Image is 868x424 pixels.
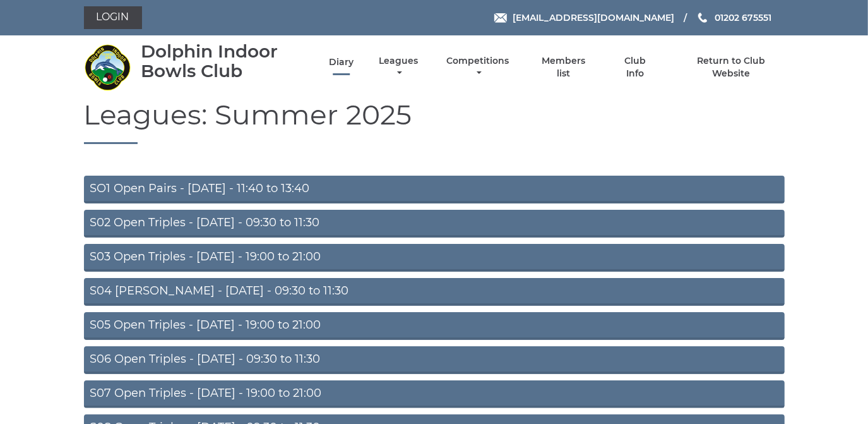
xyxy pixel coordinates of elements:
a: Members list [534,55,592,80]
a: S03 Open Triples - [DATE] - 19:00 to 21:00 [84,244,785,272]
a: S05 Open Triples - [DATE] - 19:00 to 21:00 [84,312,785,340]
span: 01202 675551 [715,12,771,23]
a: Email [EMAIL_ADDRESS][DOMAIN_NAME] [494,11,674,25]
a: Diary [329,56,354,68]
a: Club Info [615,55,656,80]
h1: Leagues: Summer 2025 [84,99,785,144]
img: Email [494,13,507,23]
a: S07 Open Triples - [DATE] - 19:00 to 21:00 [84,380,785,408]
a: S06 Open Triples - [DATE] - 09:30 to 11:30 [84,346,785,374]
a: Return to Club Website [677,55,784,80]
a: Competitions [444,55,513,80]
img: Phone us [698,13,707,23]
span: [EMAIL_ADDRESS][DOMAIN_NAME] [513,12,674,23]
a: Phone us 01202 675551 [696,11,771,25]
a: Login [84,6,142,29]
a: SO1 Open Pairs - [DATE] - 11:40 to 13:40 [84,176,785,203]
a: S04 [PERSON_NAME] - [DATE] - 09:30 to 11:30 [84,278,785,306]
img: Dolphin Indoor Bowls Club [84,44,131,91]
a: S02 Open Triples - [DATE] - 09:30 to 11:30 [84,210,785,238]
div: Dolphin Indoor Bowls Club [141,42,307,81]
a: Leagues [376,55,421,80]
